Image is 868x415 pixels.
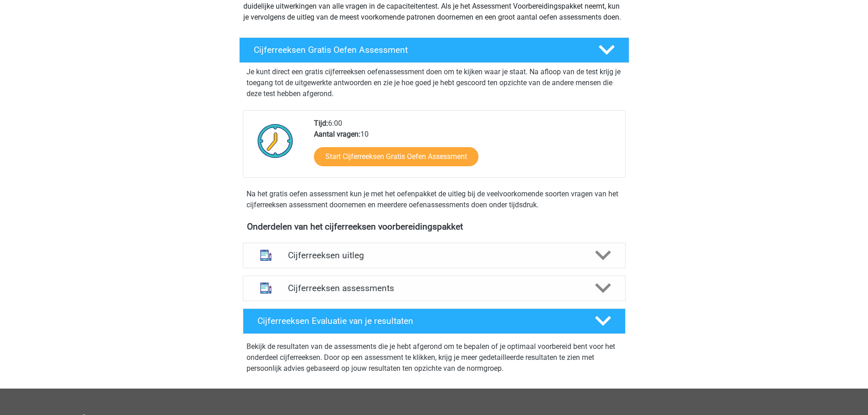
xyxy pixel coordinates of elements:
[314,130,360,138] b: Aantal vragen:
[288,250,580,261] h4: Cijferreeksen uitleg
[243,189,626,210] div: Na het gratis oefen assessment kun je met het oefenpakket de uitleg bij de veelvoorkomende soorte...
[254,277,277,300] img: cijferreeksen assessments
[307,118,625,177] div: 6:00 10
[247,341,622,374] p: Bekijk de resultaten van de assessments die je hebt afgerond om te bepalen of je optimaal voorber...
[257,316,580,326] h4: Cijferreeksen Evaluatie van je resultaten
[254,244,277,267] img: cijferreeksen uitleg
[239,276,629,301] a: assessments Cijferreeksen assessments
[236,37,633,63] a: Cijferreeksen Gratis Oefen Assessment
[239,243,629,268] a: uitleg Cijferreeksen uitleg
[239,308,629,334] a: Cijferreeksen Evaluatie van je resultaten
[314,119,328,128] b: Tijd:
[254,45,584,55] h4: Cijferreeksen Gratis Oefen Assessment
[252,118,298,164] img: Klok
[247,221,621,232] h4: Onderdelen van het cijferreeksen voorbereidingspakket
[314,147,478,166] a: Start Cijferreeksen Gratis Oefen Assessment
[288,283,580,293] h4: Cijferreeksen assessments
[247,67,622,99] p: Je kunt direct een gratis cijferreeksen oefenassessment doen om te kijken waar je staat. Na afloo...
